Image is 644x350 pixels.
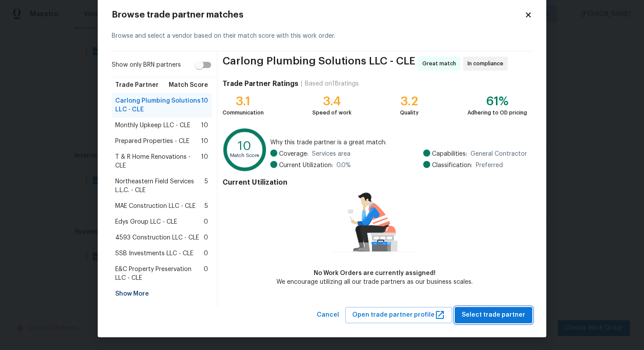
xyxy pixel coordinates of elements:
[352,310,445,321] span: Open trade partner profile
[467,59,507,68] span: In compliance
[205,202,208,211] span: 5
[201,153,208,170] span: 10
[432,161,472,170] span: Classification:
[238,140,251,152] text: 10
[462,310,525,321] span: Select trade partner
[279,150,308,158] span: Coverage:
[204,218,208,226] span: 0
[230,153,259,158] text: Match Score
[422,59,460,68] span: Great match
[223,57,415,71] span: Carlong Plumbing Solutions LLC - CLE
[115,81,159,89] span: Trade Partner
[336,161,351,170] span: 0.0 %
[115,265,204,282] span: E&C Property Preservation LLC - CLE
[313,307,343,323] button: Cancel
[400,108,419,117] div: Quality
[312,108,351,117] div: Speed of work
[400,97,419,106] div: 3.2
[298,79,305,88] div: |
[112,21,532,51] div: Browse and select a vendor based on their match score with this work order.
[115,137,189,146] span: Prepared Properties - CLE
[467,97,527,106] div: 61%
[115,153,201,170] span: T & R Home Renovations - CLE
[115,96,201,114] span: Carlong Plumbing Solutions LLC - CLE
[270,138,527,147] span: Why this trade partner is a great match:
[169,81,208,89] span: Match Score
[115,121,190,130] span: Monthly Upkeep LLC - CLE
[305,79,359,88] div: Based on 18 ratings
[455,307,532,323] button: Select trade partner
[115,202,195,211] span: MAE Construction LLC - CLE
[345,307,452,323] button: Open trade partner profile
[432,150,467,158] span: Capabilities:
[223,79,298,88] h4: Trade Partner Ratings
[115,249,193,258] span: SSB Investments LLC - CLE
[312,150,350,158] span: Services area
[317,310,339,321] span: Cancel
[112,61,181,70] span: Show only BRN partners
[223,178,527,187] h4: Current Utilization
[115,233,199,242] span: 4593 Construction LLC - CLE
[201,121,208,130] span: 10
[204,233,208,242] span: 0
[471,150,527,158] span: General Contractor
[115,177,205,195] span: Northeastern Field Services L.L.C. - CLE
[201,96,208,114] span: 10
[223,97,264,106] div: 3.1
[204,265,208,282] span: 0
[312,97,351,106] div: 3.4
[204,249,208,258] span: 0
[476,161,503,170] span: Preferred
[115,218,177,226] span: Edys Group LLC - CLE
[112,11,524,19] h2: Browse trade partner matches
[276,278,473,286] div: We encourage utilizing all our trade partners as our business scales.
[205,177,208,195] span: 5
[276,269,473,278] div: No Work Orders are currently assigned!
[467,108,527,117] div: Adhering to OD pricing
[201,137,208,146] span: 10
[223,108,264,117] div: Communication
[112,286,212,302] div: Show More
[279,161,333,170] span: Current Utilization:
